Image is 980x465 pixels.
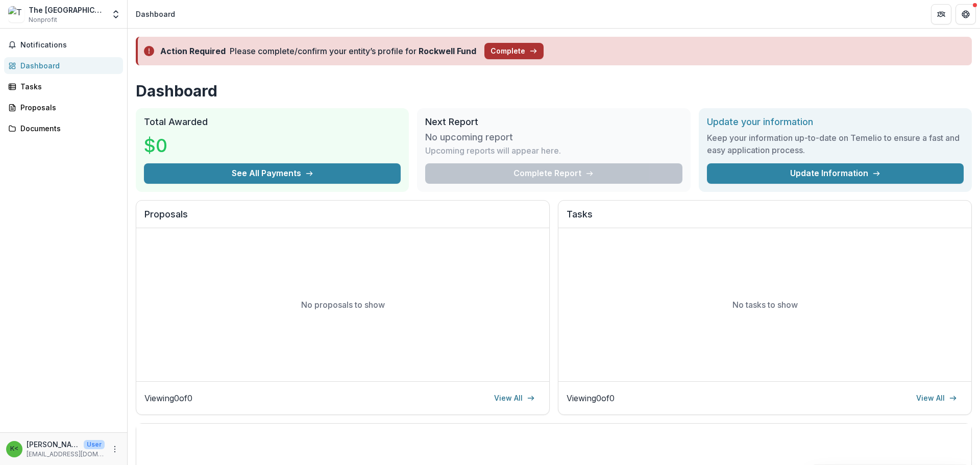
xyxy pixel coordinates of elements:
[425,116,682,128] h2: Next Report
[419,46,476,56] strong: Rockwell Fund
[8,6,24,22] img: The Montrose Center
[20,102,115,113] div: Proposals
[144,209,541,228] h2: Proposals
[230,45,476,57] div: Please complete/confirm your entity’s profile for
[20,41,119,50] span: Notifications
[136,82,972,100] h1: Dashboard
[144,163,401,184] button: See All Payments
[4,99,123,116] a: Proposals
[567,392,615,404] p: Viewing 0 of 0
[109,443,121,455] button: More
[109,4,123,25] button: Open entity switcher
[132,7,179,21] nav: breadcrumb
[20,60,115,71] div: Dashboard
[20,123,115,134] div: Documents
[707,163,964,184] a: Update Information
[4,37,123,53] button: Notifications
[425,144,561,157] p: Upcoming reports will appear here.
[136,9,175,19] div: Dashboard
[567,209,963,228] h2: Tasks
[707,132,964,156] h3: Keep your information up-to-date on Temelio to ensure a fast and easy application process.
[144,116,401,128] h2: Total Awarded
[29,5,105,15] div: The [GEOGRAPHIC_DATA]
[20,81,115,92] div: Tasks
[732,299,798,311] p: No tasks to show
[27,439,80,450] p: [PERSON_NAME] <[EMAIL_ADDRESS][DOMAIN_NAME]>
[931,4,951,25] button: Partners
[27,450,105,459] p: [EMAIL_ADDRESS][DOMAIN_NAME]
[29,15,57,25] span: Nonprofit
[4,120,123,137] a: Documents
[84,440,105,449] p: User
[4,57,123,74] a: Dashboard
[910,390,963,406] a: View All
[707,116,964,128] h2: Update your information
[955,4,976,25] button: Get Help
[10,446,18,452] div: Kelly Nicholls <grants@montrosecenter.org>
[144,392,192,404] p: Viewing 0 of 0
[4,78,123,95] a: Tasks
[144,132,220,159] h3: $0
[488,390,541,406] a: View All
[301,299,385,311] p: No proposals to show
[425,132,513,143] h3: No upcoming report
[484,43,544,59] button: Complete
[160,45,226,57] div: Action Required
